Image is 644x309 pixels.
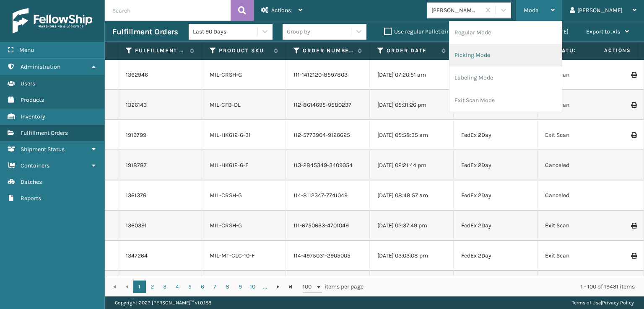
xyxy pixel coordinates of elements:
[126,101,147,109] a: 1326143
[631,223,636,229] i: Print Label
[572,300,601,306] a: Terms of Use
[449,67,562,89] li: Labeling Mode
[287,283,294,290] span: Go to the last page
[210,192,242,199] a: MIL-CRSH-G
[158,281,171,293] a: 3
[126,221,147,230] a: 1360391
[370,60,454,90] td: [DATE] 07:20:51 am
[538,150,621,180] td: Canceled
[631,102,636,108] i: Print Label
[454,211,538,241] td: FedEx 2Day
[210,71,242,78] a: MIL-CRSH-G
[449,89,562,112] li: Exit Scan Mode
[538,60,621,90] td: Exit Scan
[210,222,242,229] a: MIL-CRSH-G
[631,72,636,78] i: Print Label
[21,80,35,87] span: Users
[578,44,636,57] span: Actions
[21,113,45,120] span: Inventory
[219,47,270,54] label: Product SKU
[210,252,254,259] a: MIL-MT-CLC-10-F
[19,46,34,54] span: Menu
[13,8,92,33] img: logo
[21,96,44,103] span: Products
[221,281,234,293] a: 8
[286,271,370,301] td: 113-3945674-1139422
[286,90,370,120] td: 112-8614695-9580237
[454,271,538,301] td: FedEx 2Day
[210,162,248,169] a: MIL-HK612-6-F
[286,60,370,90] td: 111-1412120-8597803
[538,90,621,120] td: Exit Scan
[209,281,221,293] a: 7
[370,211,454,241] td: [DATE] 02:37:49 pm
[303,283,315,291] span: 100
[115,296,211,309] p: Copyright 2023 [PERSON_NAME]™ v 1.0.188
[454,150,538,180] td: FedEx 2Day
[454,241,538,271] td: FedEx 2Day
[21,63,60,70] span: Administration
[586,28,620,35] span: Export to .xls
[112,27,178,37] h3: Fulfillment Orders
[572,296,634,309] div: |
[21,195,41,202] span: Reports
[370,90,454,120] td: [DATE] 05:31:26 pm
[259,281,272,293] a: ...
[384,28,470,35] label: Use regular Palletizing mode
[286,211,370,241] td: 111-6750633-4701049
[303,281,364,293] span: items per page
[184,281,196,293] a: 5
[171,281,184,293] a: 4
[370,271,454,301] td: [DATE] 08:55:43 am
[21,178,42,185] span: Batches
[234,281,247,293] a: 9
[21,162,49,169] span: Containers
[286,180,370,211] td: 114-8112347-7741049
[303,47,353,54] label: Order Number
[193,27,258,36] div: Last 90 Days
[602,300,634,306] a: Privacy Policy
[286,150,370,180] td: 113-2845349-3409054
[370,180,454,211] td: [DATE] 08:48:57 am
[431,6,481,15] div: [PERSON_NAME] Brands
[21,129,68,136] span: Fulfillment Orders
[370,120,454,150] td: [DATE] 05:58:35 am
[210,131,251,139] a: MIL-HK612-6-31
[538,241,621,271] td: Exit Scan
[126,191,146,200] a: 1361376
[631,253,636,259] i: Print Label
[286,241,370,271] td: 114-4975031-2905005
[370,241,454,271] td: [DATE] 03:03:08 pm
[524,7,538,14] span: Mode
[271,7,291,14] span: Actions
[21,146,65,153] span: Shipment Status
[370,150,454,180] td: [DATE] 02:21:44 pm
[375,283,635,291] div: 1 - 100 of 19431 items
[126,131,146,139] a: 1919799
[275,283,281,290] span: Go to the next page
[210,101,241,108] a: MIL-CFB-DL
[387,47,437,54] label: Order Date
[135,47,186,54] label: Fulfillment Order Id
[133,281,146,293] a: 1
[631,132,636,138] i: Print Label
[126,71,148,79] a: 1362946
[538,180,621,211] td: Canceled
[146,281,158,293] a: 2
[538,211,621,241] td: Exit Scan
[272,281,284,293] a: Go to the next page
[247,281,259,293] a: 10
[286,120,370,150] td: 112-5773904-9126625
[126,252,148,260] a: 1347264
[284,281,297,293] a: Go to the last page
[538,120,621,150] td: Exit Scan
[287,27,310,36] div: Group by
[538,271,621,301] td: Exit Scan
[126,161,147,170] a: 1918787
[449,21,562,44] li: Regular Mode
[449,44,562,67] li: Picking Mode
[196,281,209,293] a: 6
[454,180,538,211] td: FedEx 2Day
[454,120,538,150] td: FedEx 2Day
